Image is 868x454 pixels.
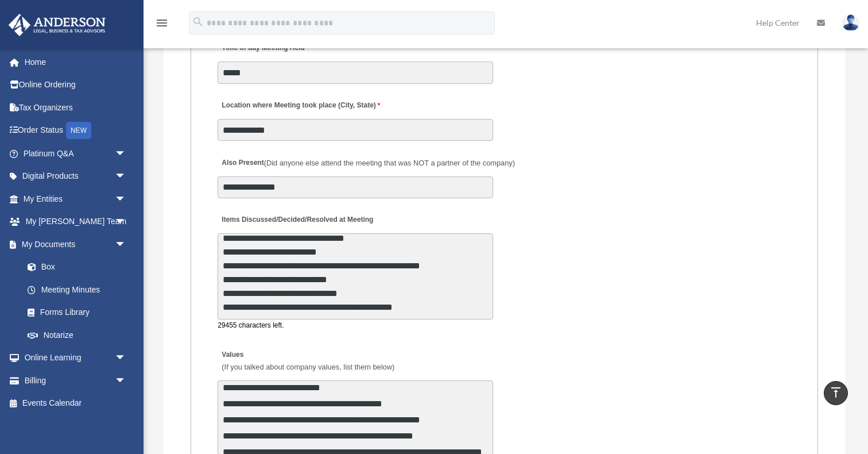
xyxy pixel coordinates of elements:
span: arrow_drop_down [115,165,138,188]
a: menu [155,20,169,30]
i: menu [155,16,169,30]
i: search [192,16,204,28]
a: Online Ordering [8,74,144,97]
a: Billingarrow_drop_down [8,369,144,392]
img: User Pic [842,14,859,31]
label: Also Present [218,155,518,171]
a: Order StatusNEW [8,119,144,143]
label: Items Discussed/Decided/Resolved at Meeting [218,213,376,228]
a: My Entitiesarrow_drop_down [8,187,144,210]
span: arrow_drop_down [115,187,138,211]
a: Platinum Q&Aarrow_drop_down [8,142,144,165]
a: Meeting Minutes [16,278,138,301]
div: 29455 characters left. [218,320,493,332]
span: arrow_drop_down [115,210,138,234]
label: Time of day Meeting Held [218,41,327,56]
a: My Documentsarrow_drop_down [8,233,144,256]
label: Location where Meeting took place (City, State) [218,98,383,114]
a: Digital Productsarrow_drop_down [8,165,144,188]
label: Values [218,347,397,375]
a: Home [8,51,144,74]
a: vertical_align_top [824,381,848,405]
a: My [PERSON_NAME] Teamarrow_drop_down [8,210,144,233]
a: Events Calendar [8,392,144,415]
a: Online Learningarrow_drop_down [8,347,144,370]
a: Tax Organizers [8,96,144,119]
span: arrow_drop_down [115,142,138,166]
span: arrow_drop_down [115,369,138,393]
i: vertical_align_top [829,386,843,399]
div: NEW [66,122,91,139]
span: (Did anyone else attend the meeting that was NOT a partner of the company) [264,159,515,167]
img: Anderson Advisors Platinum Portal [5,14,109,36]
a: Notarize [16,324,144,347]
a: Box [16,256,144,279]
a: Forms Library [16,301,144,324]
span: arrow_drop_down [115,233,138,256]
span: (If you talked about company values, list them below) [222,363,394,371]
span: arrow_drop_down [115,347,138,370]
